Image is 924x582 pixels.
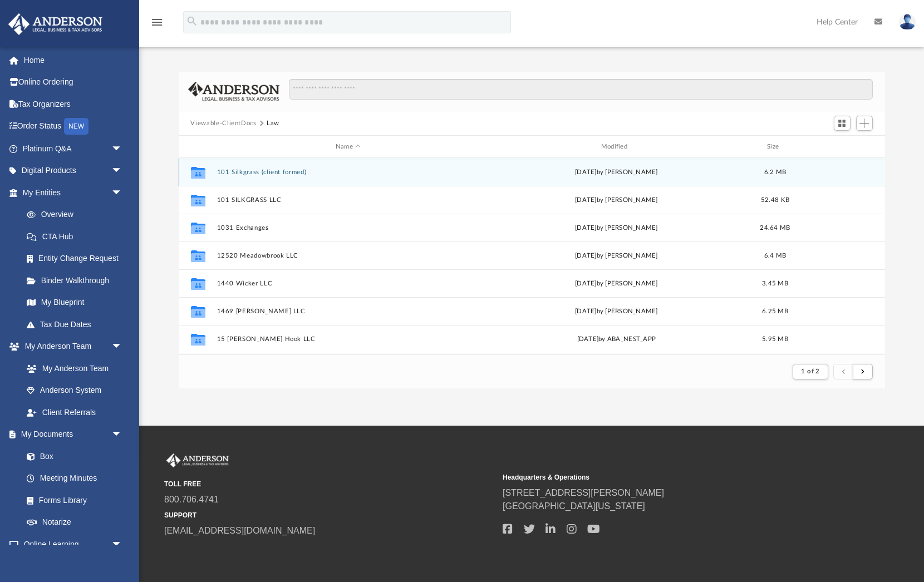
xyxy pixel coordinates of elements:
span: 24.64 MB [760,225,790,231]
img: User Pic [899,14,916,30]
span: 6.4 MB [764,253,786,259]
span: 52.48 KB [760,197,789,203]
a: Home [8,49,139,71]
span: arrow_drop_down [111,137,134,160]
a: My Blueprint [16,292,134,314]
a: Online Learningarrow_drop_down [8,533,134,555]
a: Order StatusNEW [8,115,139,138]
button: Add [856,116,873,131]
a: Overview [16,204,139,226]
span: arrow_drop_down [111,181,134,204]
a: menu [150,21,164,29]
span: 3.45 MB [762,280,788,287]
span: arrow_drop_down [111,336,134,358]
button: 1031 Exchanges [217,224,480,231]
span: 5.95 MB [762,336,788,342]
img: Anderson Advisors Platinum Portal [164,453,231,468]
a: Platinum Q&Aarrow_drop_down [8,137,139,160]
a: My Documentsarrow_drop_down [8,423,134,446]
button: Law [267,119,279,129]
a: Binder Walkthrough [16,269,139,292]
small: Headquarters & Operations [503,472,833,482]
div: id [183,142,211,152]
div: Name [216,142,479,152]
span: 6.2 MB [764,169,786,175]
small: TOLL FREE [164,479,495,489]
div: grid [179,158,885,354]
span: arrow_drop_down [111,160,134,183]
i: search [186,15,198,27]
i: menu [150,16,164,29]
div: [DATE] by [PERSON_NAME] [485,195,748,205]
button: 12520 Meadowbrook LLC [217,252,480,259]
a: Meeting Minutes [16,467,134,490]
a: Tax Organizers [8,93,139,115]
div: [DATE] by [PERSON_NAME] [485,223,748,233]
a: Notarize [16,511,134,534]
a: Forms Library [16,489,128,511]
div: id [802,142,880,152]
small: SUPPORT [164,510,495,520]
div: [DATE] by [PERSON_NAME] [485,279,748,289]
img: Anderson Advisors Platinum Portal [5,13,106,35]
a: [STREET_ADDRESS][PERSON_NAME] [503,488,664,497]
div: [DATE] by [PERSON_NAME] [485,167,748,177]
button: Switch to Grid View [834,116,851,131]
span: 6.25 MB [762,308,788,314]
a: Client Referrals [16,401,134,423]
span: arrow_drop_down [111,533,134,556]
span: 1 of 2 [801,368,819,374]
a: Online Ordering [8,71,139,93]
button: 15 [PERSON_NAME] Hook LLC [217,336,480,343]
a: 800.706.4741 [164,495,219,504]
div: NEW [64,118,89,135]
a: Box [16,445,128,467]
button: 101 SILKGRASS LLC [217,196,480,204]
a: My Entitiesarrow_drop_down [8,181,139,204]
span: arrow_drop_down [111,423,134,446]
a: Anderson System [16,379,134,402]
button: 1469 [PERSON_NAME] LLC [217,308,480,315]
button: Viewable-ClientDocs [190,119,256,129]
div: [DATE] by ABA_NEST_APP [485,334,748,344]
input: Search files and folders [289,79,872,100]
a: My Anderson Teamarrow_drop_down [8,336,134,358]
a: My Anderson Team [16,357,128,379]
a: [GEOGRAPHIC_DATA][US_STATE] [503,501,645,511]
div: Modified [484,142,748,152]
button: 1 of 2 [793,364,828,379]
button: 1440 Wicker LLC [217,280,480,287]
a: Entity Change Request [16,248,139,270]
a: [EMAIL_ADDRESS][DOMAIN_NAME] [164,526,315,535]
a: Tax Due Dates [16,313,139,336]
button: 101 Silkgrass (client formed) [217,169,480,176]
div: [DATE] by [PERSON_NAME] [485,251,748,261]
div: [DATE] by [PERSON_NAME] [485,307,748,317]
a: CTA Hub [16,225,139,248]
div: Size [753,142,797,152]
a: Digital Productsarrow_drop_down [8,160,139,182]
